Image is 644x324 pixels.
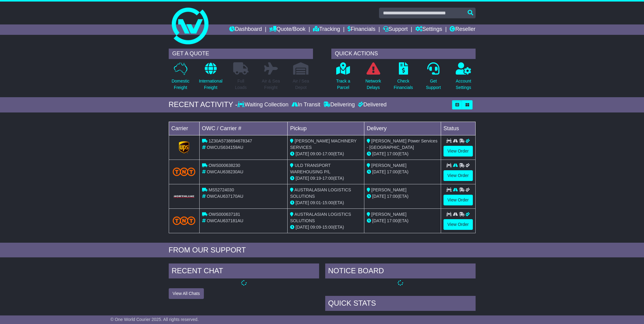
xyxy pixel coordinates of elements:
p: Air & Sea Freight [262,78,280,91]
div: Waiting Collection [237,101,290,108]
div: GET A QUOTE [169,49,313,59]
img: GetCarrierServiceLogo [179,141,189,153]
span: OWCAU637170AU [207,194,243,199]
span: OWCUS634159AU [207,145,243,150]
a: Settings [415,24,442,35]
span: 09:00 [310,151,321,156]
div: RECENT ACTIVITY - [169,100,238,109]
span: 09:01 [310,200,321,205]
a: GetSupport [425,62,441,94]
p: International Freight [199,78,223,91]
span: [DATE] [372,218,386,223]
a: NetworkDelays [365,62,381,94]
span: OWCAU637181AU [207,218,243,223]
a: Tracking [313,24,340,35]
span: OWCAU638230AU [207,169,243,174]
a: AccountSettings [455,62,472,94]
a: Track aParcel [336,62,351,94]
div: NOTICE BOARD [325,263,476,280]
span: [DATE] [372,194,386,199]
span: [DATE] [372,169,386,174]
a: CheckFinancials [393,62,413,94]
span: [PERSON_NAME] MACHINERY SERVICES [290,138,356,150]
div: Delivered [356,101,387,108]
div: QUICK ACTIONS [331,49,476,59]
span: 17:00 [387,194,398,199]
span: 15:00 [322,225,333,230]
div: RECENT CHAT [169,263,319,280]
div: FROM OUR SUPPORT [169,246,476,255]
a: View Order [443,146,473,156]
span: ULD TRANSPORT WAREHOUSING P/L [290,163,330,174]
span: [PERSON_NAME] Power Services - [GEOGRAPHIC_DATA] [367,138,437,150]
span: [DATE] [296,151,309,156]
p: Domestic Freight [171,78,189,91]
p: Track a Parcel [336,78,350,91]
span: 09:19 [310,176,321,181]
span: [DATE] [296,225,309,230]
a: View Order [443,170,473,181]
span: OWS000637181 [208,212,240,217]
div: (ETA) [367,218,438,224]
img: GetCarrierServiceLogo [173,195,196,198]
span: 17:00 [322,151,333,156]
img: TNT_Domestic.png [173,216,196,225]
div: (ETA) [367,151,438,157]
a: Support [383,24,408,35]
span: OWS000638230 [208,163,240,168]
span: 17:00 [387,151,398,156]
span: MS52724030 [208,187,234,192]
a: Reseller [450,24,475,35]
p: Get Support [426,78,441,91]
span: AUSTRALASIAN LOGISTICS SOLUTIONS [290,187,351,199]
span: AUSTRALASIAN LOGISTICS SOLUTIONS [290,212,351,223]
img: TNT_Domestic.png [173,168,196,176]
p: Air / Sea Depot [293,78,309,91]
span: 15:00 [322,200,333,205]
a: Dashboard [229,24,262,35]
span: [DATE] [372,151,386,156]
a: View Order [443,195,473,205]
span: [PERSON_NAME] [371,212,407,217]
span: 17:00 [322,176,333,181]
p: Network Delays [365,78,381,91]
span: [PERSON_NAME] [371,187,407,192]
p: Account Settings [456,78,471,91]
span: [DATE] [296,200,309,205]
p: Full Loads [233,78,248,91]
a: Financials [348,24,375,35]
span: 17:00 [387,218,398,223]
span: 09:09 [310,225,321,230]
span: © One World Courier 2025. All rights reserved. [110,317,199,322]
div: - (ETA) [290,151,362,157]
div: Delivering [322,101,356,108]
span: 17:00 [387,169,398,174]
div: - (ETA) [290,200,362,206]
td: Status [441,122,475,135]
a: View Order [443,219,473,230]
td: OWC / Carrier # [199,122,288,135]
td: Pickup [288,122,364,135]
button: View All Chats [169,288,204,299]
a: DomesticFreight [171,62,190,94]
td: Carrier [169,122,199,135]
div: (ETA) [367,169,438,175]
div: In Transit [290,101,322,108]
div: Quick Stats [325,296,476,312]
p: Check Financials [394,78,413,91]
span: 1Z30A5738694678347 [208,138,252,143]
div: (ETA) [367,193,438,200]
a: Quote/Book [269,24,305,35]
span: [PERSON_NAME] [371,163,407,168]
span: [DATE] [296,176,309,181]
div: - (ETA) [290,224,362,230]
a: InternationalFreight [199,62,223,94]
td: Delivery [364,122,441,135]
div: - (ETA) [290,175,362,182]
